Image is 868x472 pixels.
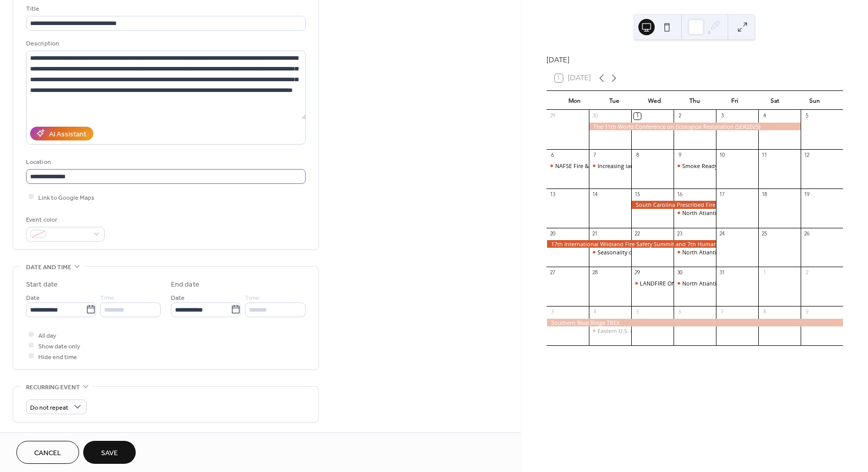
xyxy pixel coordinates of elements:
span: Recurring event [26,382,80,393]
div: Location [26,157,304,168]
div: Title [26,4,304,14]
div: 17th International Wildland Fire Safety Summit and 7th Human Dimensions of Wildland Fire Conference [547,240,716,248]
div: 1 [634,113,641,120]
div: North Atlantic Fire Science Exchange Student Webinar Series: A Likely Pyrophyte: Moisture Content... [674,279,716,287]
div: 24 [718,230,726,238]
div: 2 [803,270,810,277]
div: 23 [676,230,683,238]
div: 29 [549,113,556,120]
div: 25 [761,230,768,238]
div: 14 [591,191,599,198]
div: Thu [675,91,714,110]
span: All day [38,330,56,341]
span: Date and time [26,262,71,273]
div: South Carolina Prescribed Fire Council Annual Meeting [631,201,716,208]
div: 30 [676,270,683,277]
div: 7 [718,309,726,316]
div: 16 [676,191,683,198]
div: 15 [634,191,641,198]
div: Sun [795,91,835,110]
div: Increasing large wildfires and wood cover fuels in the [GEOGRAPHIC_DATA] [598,162,793,170]
div: [DATE] [547,55,843,66]
span: Show date only [38,341,80,351]
div: 28 [591,270,599,277]
span: Save [101,448,118,459]
div: Tue [594,91,634,110]
div: 12 [803,152,810,159]
div: 26 [803,230,810,238]
div: 5 [634,309,641,316]
div: 11 [761,152,768,159]
div: 4 [591,309,599,316]
div: 27 [549,270,556,277]
div: AI Assistant [49,129,86,139]
div: 19 [803,191,810,198]
button: AI Assistant [30,127,93,140]
div: NAFSE Fire & Fire History Mini-Symposium [555,162,665,170]
div: Mon [555,91,594,110]
span: Date [26,292,40,303]
div: Description [26,38,304,49]
div: Seasonality of fire effects on deer, turkey, and oak regeneration [589,248,631,256]
div: End date [171,279,200,290]
div: 8 [634,152,641,159]
div: Seasonality of fire effects on deer, [GEOGRAPHIC_DATA], and oak regeneration [598,248,803,256]
div: Sat [755,91,795,110]
div: 5 [803,113,810,120]
div: North Atlantic Fire Science Exchange Student Webinar Series: Transformation of Manganese During V... [674,209,716,217]
div: 29 [634,270,641,277]
div: 30 [591,113,599,120]
span: Do not repeat [30,402,68,413]
div: 3 [718,113,726,120]
div: Fri [715,91,755,110]
div: 1 [761,270,768,277]
span: Link to Google Maps [38,192,94,203]
div: 6 [676,309,683,316]
span: Date [171,292,185,303]
div: 20 [549,230,556,238]
div: Wed [635,91,675,110]
div: 22 [634,230,641,238]
div: The 11th World Conference on Ecological Restoration (SER2025) [589,123,801,130]
div: 3 [549,309,556,316]
div: 18 [761,191,768,198]
span: Time [100,292,114,303]
div: Southern Blue Ridge TREX [547,319,843,326]
span: Hide end time [38,351,77,362]
div: Event color [26,215,103,225]
div: LANDFIRE Office Hour: Coordinating Smoke Management: Insights from Albany, Georgia’s Pilot Project [631,279,674,287]
div: Smoke Ready Communities: Graphics and Materials Release! [674,162,716,170]
div: 7 [591,152,599,159]
span: Time [245,292,259,303]
div: 13 [549,191,556,198]
div: Eastern U.S. old growth and prescribed fire [598,327,709,335]
div: North Atlantic Fire Science Exchange Student Webinar Series: Tackling Tickborne Disease and Bring... [674,248,716,256]
button: Save [83,441,136,464]
div: 2 [676,113,683,120]
div: 21 [591,230,599,238]
div: Start date [26,279,58,290]
div: 4 [761,113,768,120]
div: 31 [718,270,726,277]
div: 9 [803,309,810,316]
div: Increasing large wildfires and wood cover fuels in the Eastern U.S. [589,162,631,170]
div: 8 [761,309,768,316]
div: 9 [676,152,683,159]
div: 10 [718,152,726,159]
div: 6 [549,152,556,159]
div: Smoke Ready Communities: Graphics and Materials Release! [682,162,840,170]
div: Eastern U.S. old growth and prescribed fire [589,327,631,335]
div: 17 [718,191,726,198]
div: NAFSE Fire & Fire History Mini-Symposium [547,162,589,170]
button: Cancel [16,441,79,464]
span: Cancel [34,448,61,459]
